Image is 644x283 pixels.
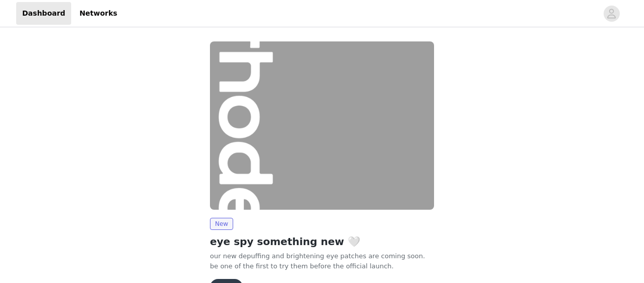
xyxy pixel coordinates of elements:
a: Networks [73,2,123,25]
img: rhode skin [210,41,434,210]
h2: eye spy something new 🤍 [210,234,434,249]
span: New [210,218,233,230]
a: Dashboard [16,2,71,25]
p: our new depuffing and brightening eye patches are coming soon. be one of the first to try them be... [210,251,434,271]
div: avatar [607,6,616,22]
